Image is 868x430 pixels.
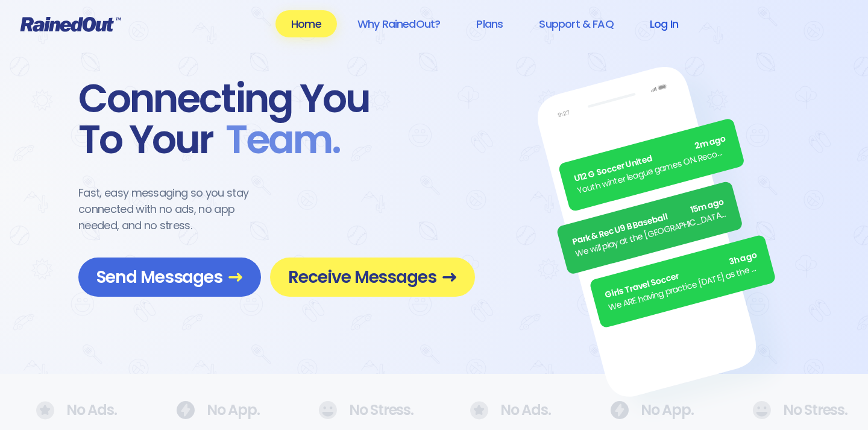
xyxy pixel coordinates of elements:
span: 2m ago [694,133,728,153]
a: Support & FAQ [523,10,629,37]
div: No Ads. [36,401,104,420]
div: No App. [610,401,680,419]
span: 3h ago [728,249,758,269]
a: Home [275,10,337,37]
div: Fast, easy messaging so you stay connected with no ads, no app needed, and no stress. [78,185,271,233]
img: No Ads. [36,401,54,420]
a: Send Messages [78,258,261,297]
img: No Ads. [470,401,488,420]
div: No Stress. [752,401,832,419]
img: No Ads. [610,401,629,419]
div: No Ads. [470,401,538,420]
span: 15m ago [689,195,725,217]
div: No Stress. [318,401,398,419]
div: No App. [176,401,246,419]
span: Receive Messages [288,267,457,288]
div: Youth winter league games ON. Recommend running shoes/sneakers for players as option for footwear. [576,145,731,198]
span: Team . [213,119,340,160]
div: Park & Rec U9 B Baseball [571,195,726,248]
img: No Ads. [752,401,771,419]
div: Girls Travel Soccer [604,249,759,302]
img: No Ads. [318,401,337,419]
div: We will play at the [GEOGRAPHIC_DATA]. Wear white, be at the field by 5pm. [574,207,729,261]
a: Log In [634,10,694,37]
img: No Ads. [176,401,195,419]
div: Connecting You To Your [78,78,475,160]
a: Receive Messages [270,258,475,297]
div: U12 G Soccer United [573,133,728,186]
div: We ARE having practice [DATE] as the sun is finally out. [607,261,762,314]
a: Plans [461,10,518,37]
span: Send Messages [96,267,243,288]
a: Why RainedOut? [342,10,456,37]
